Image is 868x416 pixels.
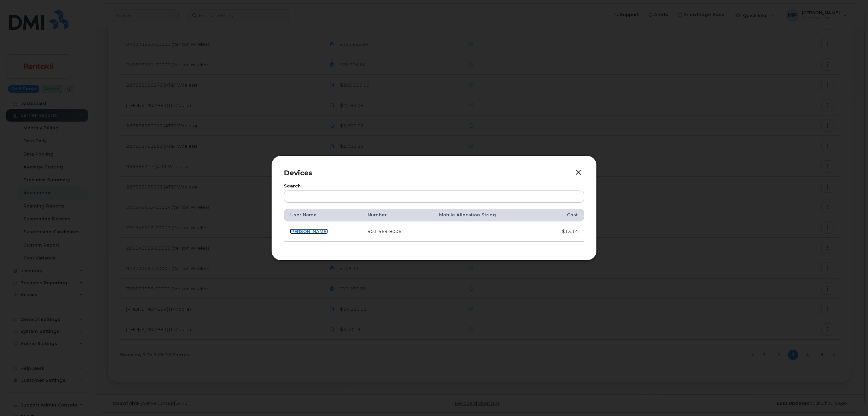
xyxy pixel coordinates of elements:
[839,386,863,411] iframe: Messenger Launcher
[377,229,388,234] span: 569
[284,209,361,221] th: User Name
[540,221,584,242] td: $13.14
[290,229,328,234] a: [PERSON_NAME]
[388,229,401,234] span: 8006
[361,209,433,221] th: Number
[433,209,540,221] th: Mobile Allocation String
[540,209,584,221] th: Cost
[368,229,401,234] span: 901
[284,184,584,188] label: Search
[284,168,584,178] p: Devices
